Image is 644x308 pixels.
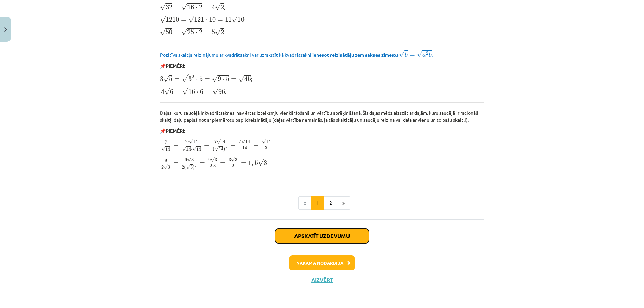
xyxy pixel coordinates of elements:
[225,147,227,149] span: 2
[160,15,484,23] p: ;
[221,140,225,143] span: 14
[265,146,267,150] span: 2
[174,7,180,9] span: =
[223,147,225,152] span: )
[219,147,223,151] span: 14
[242,146,247,150] span: 14
[212,29,215,35] span: 5
[218,19,223,22] span: =
[188,16,194,23] span: √
[166,29,172,35] span: 50
[289,255,355,271] button: Nākamā nodarbība
[215,146,219,151] span: √
[232,16,237,23] span: √
[218,76,221,81] span: 9
[210,164,212,168] span: 2
[399,50,405,57] span: √
[200,89,203,94] span: 6
[174,32,180,34] span: =
[196,32,198,34] span: ⋅
[160,73,484,83] p: ;
[235,158,237,162] span: 3
[166,5,172,10] span: 32
[188,89,195,94] span: 16
[187,29,194,35] span: 25
[232,164,234,168] span: 2
[229,158,231,162] span: 3
[189,139,193,144] span: √
[205,78,210,81] span: =
[184,165,186,170] span: (
[182,146,186,151] span: √
[166,17,179,22] span: 1210
[214,140,217,143] span: 7
[211,157,215,162] span: √
[187,142,189,143] span: ⋅
[160,52,433,58] span: Pozitīva skaitļa reizinājumu ar kvadrātsakni var uzrakstīt kā kvadrātsakni, : .
[258,159,264,166] span: √
[161,89,164,94] span: 4
[212,5,215,10] span: 4
[173,144,179,147] span: =
[248,160,251,165] span: 1
[160,109,484,123] p: Daļas, kuru saucējā ir kvadrātsaknes, nav ērtas izteiksmju vienkāršošanā un vērtību aprēķināšanā....
[181,3,187,10] span: √
[170,89,173,94] span: 6
[264,160,267,165] span: 3
[199,29,202,35] span: 2
[213,164,216,168] span: 3
[429,52,432,57] span: b
[422,54,426,57] span: a
[160,62,484,69] p: 📌
[182,165,184,169] span: 2
[241,139,245,144] span: √
[208,158,211,162] span: 9
[160,87,484,96] p: .
[230,144,236,147] span: =
[324,196,337,210] button: 2
[164,88,170,95] span: √
[251,163,253,167] span: ,
[209,17,216,22] span: 10
[190,165,193,169] span: 3
[160,196,484,210] nav: Page navigation example
[160,28,166,36] span: √
[160,127,484,134] p: 📌
[200,162,205,165] span: =
[4,27,7,32] img: icon-close-lesson-0947bae3869378f0d4975bcd49f059093ad1ed9edebbc8119c70593378902aed.svg
[185,140,187,143] span: 7
[168,166,170,169] span: 3
[195,165,196,167] span: 2
[239,140,241,143] span: 7
[312,52,394,58] b: ienesot reizinātāju zem saknes zīmes
[192,146,196,151] span: √
[175,91,181,94] span: =
[199,5,202,10] span: 2
[215,28,221,36] span: √
[237,17,244,22] span: 10
[187,157,191,162] span: √
[204,144,209,147] span: =
[193,165,195,170] span: )
[182,88,188,95] span: √
[166,128,185,134] b: PIEMĒRI:
[204,7,210,9] span: =
[191,149,192,151] span: ⋅
[204,32,210,34] span: =
[173,162,179,165] span: =
[196,147,201,151] span: 14
[164,165,168,170] span: √
[213,147,215,152] span: (
[181,74,188,83] span: √
[226,76,229,81] span: 5
[196,7,198,9] span: ⋅
[221,5,224,10] span: 2
[174,78,180,81] span: =
[163,75,169,82] span: √
[181,28,187,36] span: √
[309,276,335,283] button: Aizvērt
[262,139,266,144] span: √
[395,54,399,57] span: a
[196,79,198,81] span: ⋅
[161,166,164,169] span: 2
